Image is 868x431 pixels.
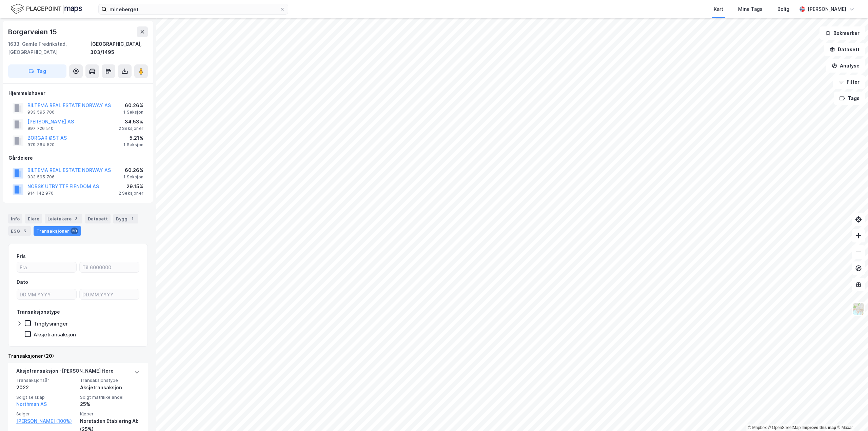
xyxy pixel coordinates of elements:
[16,377,76,383] span: Transaksjonsår
[90,40,148,56] div: [GEOGRAPHIC_DATA], 303/1495
[826,59,865,73] button: Analyse
[820,26,865,40] button: Bokmerker
[768,425,801,430] a: OpenStreetMap
[834,92,865,105] button: Tags
[777,5,789,13] div: Bolig
[27,191,54,196] div: 914 142 970
[123,110,143,115] div: 1 Seksjon
[113,214,138,223] div: Bygg
[123,166,143,174] div: 60.26%
[71,228,78,234] div: 20
[80,411,140,417] span: Kjøper
[129,215,136,222] div: 1
[11,3,82,15] img: logo.f888ab2527a4732fd821a326f86c7f29.svg
[803,425,836,430] a: Improve this map
[80,377,140,383] span: Transaksjonstype
[80,400,140,408] div: 25%
[17,252,26,260] div: Pris
[119,191,143,196] div: 2 Seksjoner
[80,384,140,392] div: Aksjetransaksjon
[34,226,81,236] div: Transaksjoner
[80,394,140,400] span: Solgt matrikkelandel
[8,352,148,360] div: Transaksjoner (20)
[123,174,143,180] div: 1 Seksjon
[8,26,58,37] div: Borgarveien 15
[8,40,90,56] div: 1633, Gamle Fredrikstad, [GEOGRAPHIC_DATA]
[21,228,28,234] div: 5
[123,142,143,148] div: 1 Seksjon
[17,262,76,272] input: Fra
[34,331,76,338] div: Aksjetransaksjon
[8,154,147,162] div: Gårdeiere
[27,174,55,180] div: 933 595 706
[824,43,865,56] button: Datasett
[85,214,111,223] div: Datasett
[119,126,143,131] div: 2 Seksjoner
[73,215,80,222] div: 3
[714,5,723,13] div: Kart
[123,101,143,110] div: 60.26%
[16,394,76,400] span: Solgt selskap
[107,4,280,14] input: Søk på adresse, matrikkel, gårdeiere, leietakere eller personer
[8,89,147,97] div: Hjemmelshaver
[738,5,763,13] div: Mine Tags
[16,411,76,417] span: Selger
[16,417,76,425] a: [PERSON_NAME] (100%)
[17,308,60,316] div: Transaksjonstype
[833,75,865,89] button: Filter
[17,289,76,299] input: DD.MM.YYYY
[748,425,767,430] a: Mapbox
[45,214,82,223] div: Leietakere
[119,118,143,126] div: 34.53%
[8,64,66,78] button: Tag
[80,289,139,299] input: DD.MM.YYYY
[25,214,42,223] div: Eiere
[34,320,68,327] div: Tinglysninger
[123,134,143,142] div: 5.21%
[16,384,76,392] div: 2022
[17,278,28,286] div: Dato
[852,302,865,315] img: Z
[16,367,114,378] div: Aksjetransaksjon - [PERSON_NAME] flere
[119,182,143,191] div: 29.15%
[8,214,22,223] div: Info
[80,262,139,272] input: Til 6000000
[27,142,55,148] div: 979 364 520
[8,226,31,236] div: ESG
[808,5,846,13] div: [PERSON_NAME]
[27,126,54,131] div: 997 726 510
[834,398,868,431] iframe: Chat Widget
[27,110,55,115] div: 933 595 706
[16,401,47,407] a: Northman AS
